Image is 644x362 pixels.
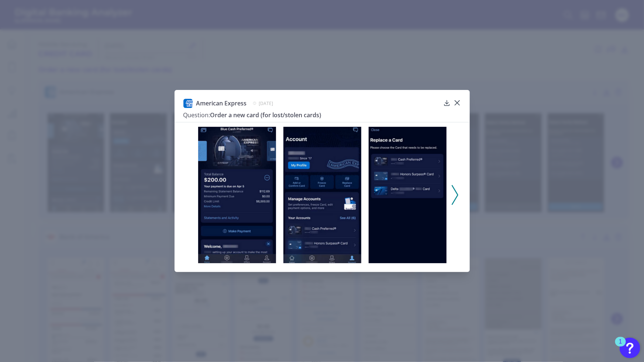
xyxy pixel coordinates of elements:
[620,338,640,358] button: Open Resource Center, 1 new notification
[183,111,210,119] span: Question:
[619,342,622,351] div: 1
[183,111,440,119] h3: Order a new card (for lost/stolen cards)
[259,100,273,107] span: [DATE]
[196,99,247,107] span: American Express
